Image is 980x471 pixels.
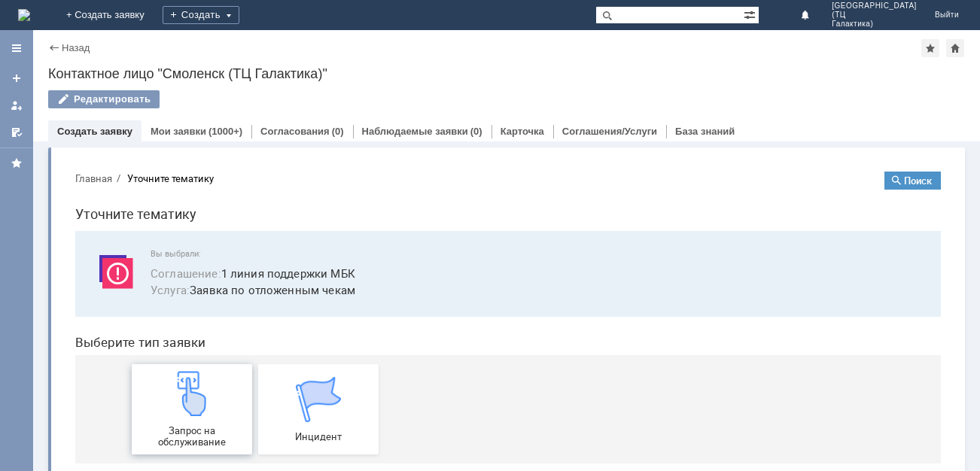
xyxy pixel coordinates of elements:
[5,120,29,144] a: Мои согласования
[744,7,759,21] span: Расширенный поиск
[12,44,878,65] h1: Уточните тематику
[832,20,917,29] span: Галактика)
[151,126,206,137] a: Мои заявки
[68,205,189,295] a: Запрос на обслуживание
[501,126,544,137] a: Карточка
[208,126,242,137] div: (1000+)
[233,217,278,263] img: get067d4ba7cf7247ad92597448b2db9300
[87,122,860,139] span: Заявка по отложенным чекам
[87,106,158,121] span: Соглашение :
[675,126,735,137] a: База знаний
[12,175,878,190] header: Выберите тип заявки
[195,205,315,295] a: Инцидент
[163,6,239,24] div: Создать
[832,2,917,11] span: [GEOGRAPHIC_DATA]
[87,90,860,99] span: Вы выбрали:
[87,123,126,138] span: Услуга :
[62,42,90,53] a: Назад
[48,66,965,81] div: Контактное лицо "Смоленск (ТЦ Галактика)"
[199,272,311,283] span: Инцидент
[946,39,964,57] div: Сделать домашней страницей
[57,126,132,137] a: Создать заявку
[332,126,344,137] div: (0)
[87,105,292,123] button: Соглашение:1 линия поддержки МБК
[30,90,75,135] img: svg%3E
[64,14,151,25] div: Уточните тематику
[5,93,29,117] a: Мои заявки
[18,9,30,21] a: Перейти на домашнюю страницу
[18,9,30,21] img: logo
[5,66,29,90] a: Создать заявку
[921,39,939,57] div: Добавить в избранное
[832,11,917,20] span: (ТЦ
[106,211,151,257] img: get23c147a1b4124cbfa18e19f2abec5e8f
[362,126,468,137] a: Наблюдаемые заявки
[73,266,184,288] span: Запрос на обслуживание
[562,126,657,137] a: Соглашения/Услуги
[470,126,482,137] div: (0)
[12,12,49,26] button: Главная
[821,12,878,30] button: Поиск
[260,126,330,137] a: Согласования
